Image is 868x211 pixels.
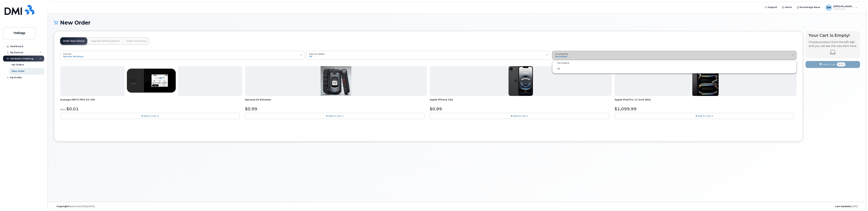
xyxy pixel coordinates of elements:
a: Order Accessory [124,37,149,45]
button: Carrier Verizon Wireless [60,51,305,60]
button: Device Make All [306,51,551,60]
div: MyServe [DATE]–[DATE] [54,205,323,208]
span: $0.99 [245,106,257,111]
div: Apple iPhone 16e [430,98,612,105]
button: Add To Cart [430,113,609,119]
small: from [60,108,66,111]
a: Upgrade Existing Device [88,37,123,45]
span: Add To Cart [513,115,526,117]
strong: Last Update [835,205,850,208]
span: Carrier [63,53,72,55]
div: Kyocera XV Extreme [245,98,427,105]
span: Verizon Wireless [63,55,84,58]
div: [DATE] [591,205,860,208]
span: Add to Cart [823,63,836,66]
button: Add To Cart [245,113,424,119]
img: iphone16e.png [508,66,533,96]
span: $0.01 [66,106,79,111]
span: Add To Cart [328,115,341,117]
img: Inseego.png [125,66,178,96]
iframe: Messenger [793,74,865,195]
a: Order New Device [60,37,87,45]
p: Choose product from the left side and you will see the new item here. [809,40,857,48]
span: Add To Cart [698,115,711,117]
iframe: Messenger Launcher [853,196,865,208]
h4: Your Cart is Empty! [809,33,857,38]
span: All [309,55,312,58]
button: Add to Cart $0.00 [806,61,860,68]
span: $0.00 [837,62,845,66]
span: $1,099.99 [615,106,637,111]
label: All [553,67,560,71]
button: Add To Cart [615,113,794,119]
span: Add To Cart [144,115,156,117]
span: Device Make [309,53,325,55]
span: $0.99 [430,106,442,111]
button: Availability Permitted [552,51,797,60]
div: Apple iPad Pro 11-inch (M4) [615,98,797,105]
label: Permitted [553,61,569,65]
img: xvextreme.gif [321,66,351,96]
img: ipad_pro_11_m4.png [692,66,719,96]
h1: New Order [54,20,860,26]
div: Inseego MiFi X PRO 5G UW [60,98,242,105]
button: Add To Cart [60,113,240,119]
strong: Copyright [56,205,69,208]
span: Availability [555,53,568,55]
span: Permitted [555,55,567,58]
